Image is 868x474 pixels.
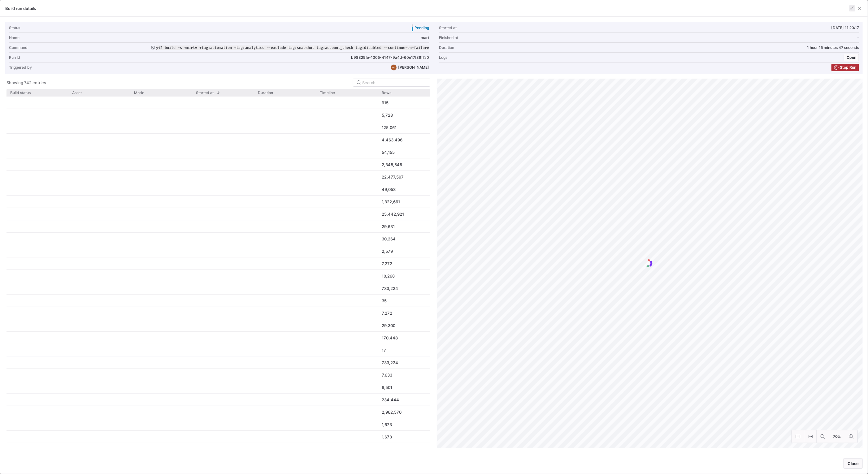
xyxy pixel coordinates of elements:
[831,64,859,71] button: Stop Run
[857,35,859,40] span: -
[398,65,429,70] span: [PERSON_NAME]
[831,25,859,30] span: [DATE] 11:20:17
[7,80,46,85] div: Showing 742 entries
[9,45,28,50] div: Command
[439,36,458,40] div: Finished at
[378,332,440,344] div: 170,448
[378,406,440,418] div: 2,962,570
[844,458,863,469] button: Close
[378,381,440,393] div: 6,501
[840,65,856,70] span: Stop Run
[382,91,391,95] span: Rows
[378,295,440,307] div: 35
[258,91,273,95] span: Duration
[391,64,397,71] div: ME
[9,65,32,70] div: Triggered by
[156,45,429,50] span: y42 build -s +mart* +tag:automation +tag:analytics --exclude tag:snapshot tag:account_check tag:d...
[378,171,440,183] div: 22,477,597
[844,54,859,61] button: Open
[378,431,440,443] div: 1,673
[439,45,454,50] div: Duration
[378,109,440,121] div: 5,728
[848,461,859,466] span: Close
[72,91,82,95] span: Asset
[378,282,440,294] div: 733,224
[414,26,429,30] span: Pending
[439,55,447,60] div: Logs
[378,394,440,406] div: 234,444
[378,344,440,356] div: 17
[378,369,440,381] div: 7,633
[378,134,440,146] div: 4,463,496
[378,418,440,430] div: 1,673
[847,55,856,60] span: Open
[362,80,426,85] input: Search
[378,220,440,232] div: 29,631
[351,55,429,60] span: b98829fe-1305-4147-9a4d-60e17f89f7a0
[378,183,440,195] div: 49,053
[10,91,31,95] span: Build status
[378,319,440,331] div: 29,300
[9,36,20,40] div: Name
[378,307,440,319] div: 7,272
[378,97,440,109] div: 915
[378,270,440,282] div: 10,268
[832,433,842,440] span: 70%
[5,6,36,11] h3: Build run details
[439,26,457,30] div: Started at
[829,430,845,443] button: 70%
[378,356,440,368] div: 733,224
[644,259,653,268] img: logo.gif
[320,91,335,95] span: Timeline
[9,26,20,30] div: Status
[196,91,214,95] span: Started at
[807,45,859,50] y42-duration: 1 hour 15 minutes 47 seconds
[134,91,144,95] span: Mode
[9,55,20,60] div: Run Id
[421,36,429,40] span: mart
[378,146,440,158] div: 54,155
[378,233,440,245] div: 30,264
[378,121,440,133] div: 125,061
[378,245,440,257] div: 2,579
[378,158,440,170] div: 2,348,545
[378,443,440,455] div: 3,825,174
[378,196,440,208] div: 1,322,661
[378,257,440,269] div: 7,272
[378,208,440,220] div: 25,442,921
